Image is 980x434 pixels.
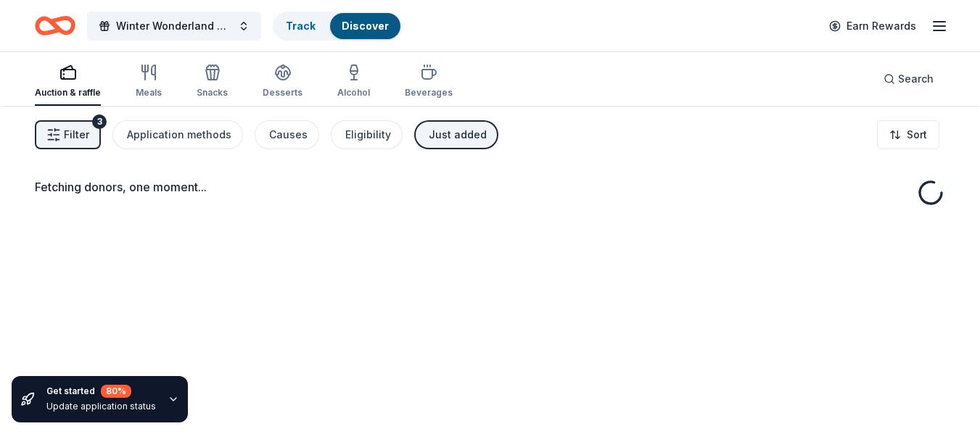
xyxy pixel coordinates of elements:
[35,87,101,99] div: Auction & raffle
[877,120,939,149] button: Sort
[87,12,261,41] button: Winter Wonderland Charity Gala
[112,120,243,149] button: Application methods
[414,120,498,149] button: Just added
[331,120,403,149] button: Eligibility
[35,58,101,106] button: Auction & raffle
[337,58,370,106] button: Alcohol
[35,9,75,43] a: Home
[898,70,934,88] span: Search
[35,120,101,149] button: Filter3
[101,385,131,398] div: 80 %
[255,120,319,149] button: Causes
[872,64,945,93] button: Search
[273,12,402,41] button: TrackDiscover
[907,126,927,143] span: Sort
[92,114,107,129] div: 3
[127,126,231,143] div: Application methods
[345,126,391,143] div: Eligibility
[342,20,389,32] a: Discover
[116,17,232,35] span: Winter Wonderland Charity Gala
[136,87,162,99] div: Meals
[429,126,487,143] div: Just added
[405,87,453,99] div: Beverages
[197,58,228,106] button: Snacks
[197,87,228,99] div: Snacks
[337,87,370,99] div: Alcohol
[405,58,453,106] button: Beverages
[820,13,925,39] a: Earn Rewards
[286,20,316,32] a: Track
[64,126,89,143] span: Filter
[263,58,302,106] button: Desserts
[263,87,302,99] div: Desserts
[46,401,156,412] div: Update application status
[269,126,308,143] div: Causes
[35,178,945,196] div: Fetching donors, one moment...
[136,58,162,106] button: Meals
[46,385,156,398] div: Get started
